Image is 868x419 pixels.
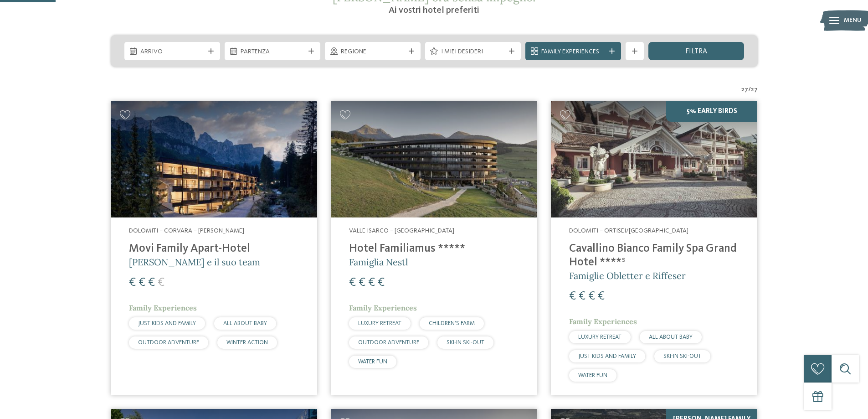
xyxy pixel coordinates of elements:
[349,256,408,268] span: Famiglia Nestl
[378,277,385,289] span: €
[579,290,586,302] span: €
[447,340,484,346] span: SKI-IN SKI-OUT
[140,47,204,57] span: Arrivo
[358,321,401,326] span: LUXURY RETREAT
[663,353,701,359] span: SKI-IN SKI-OUT
[359,277,365,289] span: €
[138,340,199,346] span: OUTDOOR ADVENTURE
[541,47,605,57] span: Family Experiences
[569,242,739,269] h4: Cavallino Bianco Family Spa Grand Hotel ****ˢ
[569,270,686,281] span: Famiglie Obletter e Riffeser
[441,47,505,57] span: I miei desideri
[226,340,268,346] span: WINTER ACTION
[138,321,196,326] span: JUST KIDS AND FAMILY
[649,334,693,340] span: ALL ABOUT BABY
[578,372,607,378] span: WATER FUN
[139,277,145,289] span: €
[129,242,299,256] h4: Movi Family Apart-Hotel
[349,277,356,289] span: €
[389,6,479,15] span: Ai vostri hotel preferiti
[158,277,164,289] span: €
[578,334,621,340] span: LUXURY RETREAT
[111,101,317,217] img: Cercate un hotel per famiglie? Qui troverete solo i migliori!
[598,290,605,302] span: €
[349,303,417,312] span: Family Experiences
[569,290,576,302] span: €
[111,101,317,395] a: Cercate un hotel per famiglie? Qui troverete solo i migliori! Dolomiti – Corvara – [PERSON_NAME] ...
[551,101,757,217] img: Family Spa Grand Hotel Cavallino Bianco ****ˢ
[129,303,197,312] span: Family Experiences
[368,277,375,289] span: €
[349,228,454,234] span: Valle Isarco – [GEOGRAPHIC_DATA]
[569,317,637,326] span: Family Experiences
[358,340,419,346] span: OUTDOOR ADVENTURE
[223,321,267,326] span: ALL ABOUT BABY
[129,256,260,268] span: [PERSON_NAME] e il suo team
[129,277,136,289] span: €
[748,85,751,94] span: /
[331,101,537,217] img: Cercate un hotel per famiglie? Qui troverete solo i migliori!
[331,101,537,395] a: Cercate un hotel per famiglie? Qui troverete solo i migliori! Valle Isarco – [GEOGRAPHIC_DATA] Ho...
[358,359,387,365] span: WATER FUN
[751,85,758,94] span: 27
[741,85,748,94] span: 27
[148,277,155,289] span: €
[129,228,244,234] span: Dolomiti – Corvara – [PERSON_NAME]
[685,48,707,55] span: filtra
[569,228,688,234] span: Dolomiti – Ortisei/[GEOGRAPHIC_DATA]
[341,47,405,57] span: Regione
[241,47,304,57] span: Partenza
[551,101,757,395] a: Cercate un hotel per famiglie? Qui troverete solo i migliori! 5% Early Birds Dolomiti – Ortisei/[...
[429,321,475,326] span: CHILDREN’S FARM
[578,353,636,359] span: JUST KIDS AND FAMILY
[588,290,595,302] span: €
